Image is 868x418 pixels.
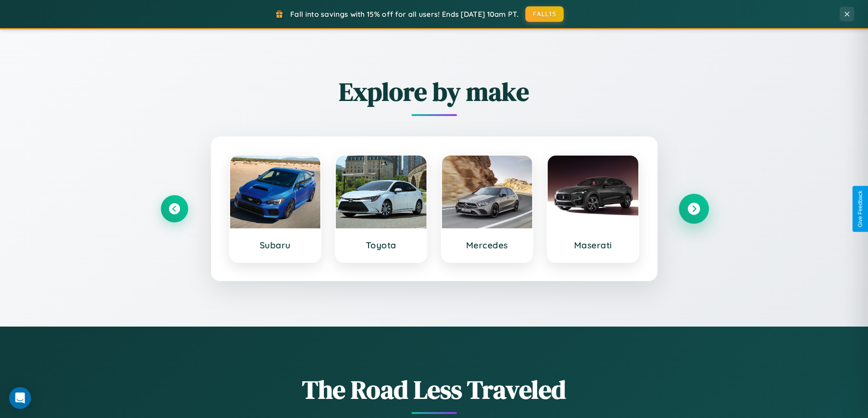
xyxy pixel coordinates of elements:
[451,240,524,251] h3: Mercedes
[9,387,31,409] div: Open Intercom Messenger
[290,10,519,19] span: Fall into savings with 15% off for all users! Ends [DATE] 10am PT.
[161,372,708,407] h1: The Road Less Traveled
[345,240,417,251] h3: Toyota
[239,240,312,251] h3: Subaru
[525,6,564,22] button: FALL15
[857,191,863,227] div: Give Feedback
[557,240,629,251] h3: Maserati
[161,74,708,109] h2: Explore by make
